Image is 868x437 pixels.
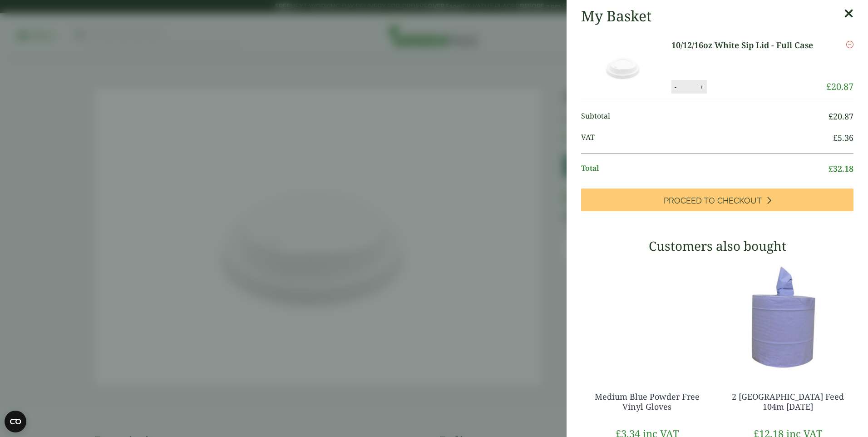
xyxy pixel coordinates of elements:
span: £ [829,111,833,122]
span: £ [826,80,831,93]
h2: My Basket [581,7,651,25]
a: Remove this item [846,39,853,50]
button: + [697,83,706,91]
bdi: 32.18 [829,163,853,174]
span: £ [829,163,833,174]
img: 3630017-2-Ply-Blue-Centre-Feed-104m [722,260,853,374]
a: 10/12/16oz White Sip Lid - Full Case [671,39,820,51]
bdi: 20.87 [826,80,853,93]
span: Total [581,163,829,175]
button: - [672,83,679,91]
span: Subtotal [581,110,829,123]
a: 2 [GEOGRAPHIC_DATA] Feed 104m [DATE] [732,391,844,412]
span: £ [833,132,838,143]
span: VAT [581,132,833,144]
bdi: 5.36 [833,132,853,143]
button: Open CMP widget [5,411,26,432]
a: Proceed to Checkout [581,189,853,211]
span: Proceed to Checkout [664,196,762,206]
bdi: 20.87 [829,111,853,122]
a: Medium Blue Powder Free Vinyl Gloves [595,391,700,412]
h3: Customers also bought [581,238,853,254]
